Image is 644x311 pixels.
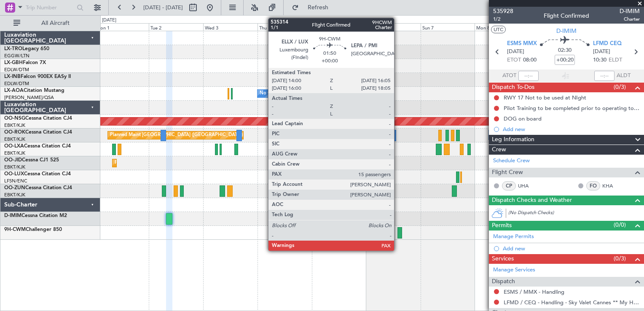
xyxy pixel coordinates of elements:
[4,158,59,163] a: OO-JIDCessna CJ1 525
[609,56,622,64] span: ELDT
[4,192,25,198] a: EBKT/KJK
[544,11,589,20] div: Flight Confirmed
[4,144,24,149] span: OO-LXA
[493,7,513,16] span: 535928
[556,27,577,35] span: D-IMIM
[492,135,534,145] span: Leg Information
[491,26,506,33] button: UTC
[620,7,640,16] span: D-IMIM
[260,87,354,100] div: No Crew [GEOGRAPHIC_DATA] (Dublin Intl)
[4,172,24,177] span: OO-LUX
[502,72,516,80] span: ATOT
[4,88,64,93] a: LX-AOACitation Mustang
[518,182,537,190] a: UHA
[492,254,514,264] span: Services
[508,209,644,218] div: (No Dispatch Checks)
[493,266,535,274] a: Manage Services
[492,168,523,177] span: Flight Crew
[203,23,258,31] div: Wed 3
[149,23,203,31] div: Tue 2
[4,80,29,87] a: EDLW/DTM
[4,130,25,135] span: OO-ROK
[593,40,622,48] span: LFMD CEQ
[502,181,516,190] div: CP
[4,116,72,121] a: OO-NSGCessna Citation CJ4
[143,4,183,11] span: [DATE] - [DATE]
[602,182,621,190] a: KHA
[4,213,21,218] span: D-IMIM
[518,71,539,81] input: --:--
[4,185,25,190] span: OO-ZUN
[4,227,62,232] a: 9H-CWMChallenger 850
[504,288,564,295] a: ESMS / MMX - Handling
[503,126,640,133] div: Add new
[504,299,640,306] a: LFMD / CEQ - Handling - Sky Valet Cannes ** My Handling**LFMD / CEQ
[492,83,534,92] span: Dispatch To-Dos
[504,115,542,122] div: DOG on board
[4,178,27,184] a: LFSN/ENC
[421,23,475,31] div: Sun 7
[26,1,74,14] input: Trip Number
[493,157,530,165] a: Schedule Crew
[558,46,572,55] span: 02:30
[110,129,243,142] div: Planned Maint [GEOGRAPHIC_DATA] ([GEOGRAPHIC_DATA])
[493,16,513,23] span: 1/2
[4,122,25,129] a: EBKT/KJK
[4,172,71,177] a: OO-LUXCessna Citation CJ4
[9,16,91,30] button: All Aircraft
[492,145,506,155] span: Crew
[614,83,626,91] span: (0/3)
[492,277,515,287] span: Dispatch
[493,233,534,241] a: Manage Permits
[4,88,24,93] span: LX-AOA
[4,130,72,135] a: OO-ROKCessna Citation CJ4
[507,48,524,56] span: [DATE]
[523,56,537,64] span: 08:00
[492,221,512,231] span: Permits
[4,67,29,73] a: EDLW/DTM
[4,144,71,149] a: OO-LXACessna Citation CJ4
[475,23,529,31] div: Mon 8
[4,53,30,59] a: EGGW/LTN
[22,20,89,26] span: All Aircraft
[4,136,25,142] a: EBKT/KJK
[94,23,149,31] div: Mon 1
[593,48,610,56] span: [DATE]
[258,23,312,31] div: Thu 4
[102,17,116,24] div: [DATE]
[4,227,26,232] span: 9H-CWM
[4,74,71,79] a: LX-INBFalcon 900EX EASy II
[620,16,640,23] span: Charter
[586,181,600,190] div: FO
[614,220,626,229] span: (0/0)
[4,158,22,163] span: OO-JID
[593,56,606,64] span: 10:30
[617,72,631,80] span: ALDT
[4,150,25,156] a: EBKT/KJK
[503,245,640,252] div: Add new
[504,105,640,112] div: Pilot Training to be completed prior to operating to LFMD
[366,23,421,31] div: Sat 6
[4,185,72,190] a: OO-ZUNCessna Citation CJ4
[4,46,22,51] span: LX-TRO
[4,60,46,65] a: LX-GBHFalcon 7X
[288,1,338,14] button: Refresh
[4,116,25,121] span: OO-NSG
[301,5,336,11] span: Refresh
[507,56,521,64] span: ETOT
[504,94,586,101] div: RWY 17 Not to be used at NIght
[4,164,25,170] a: EBKT/KJK
[4,213,67,218] a: D-IMIMCessna Citation M2
[4,74,21,79] span: LX-INB
[507,40,537,48] span: ESMS MMX
[4,94,54,101] a: [PERSON_NAME]/QSA
[614,254,626,263] span: (0/3)
[492,196,572,205] span: Dispatch Checks and Weather
[312,23,366,31] div: Fri 5
[4,46,49,51] a: LX-TROLegacy 650
[115,157,213,169] div: Planned Maint Kortrijk-[GEOGRAPHIC_DATA]
[4,60,23,65] span: LX-GBH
